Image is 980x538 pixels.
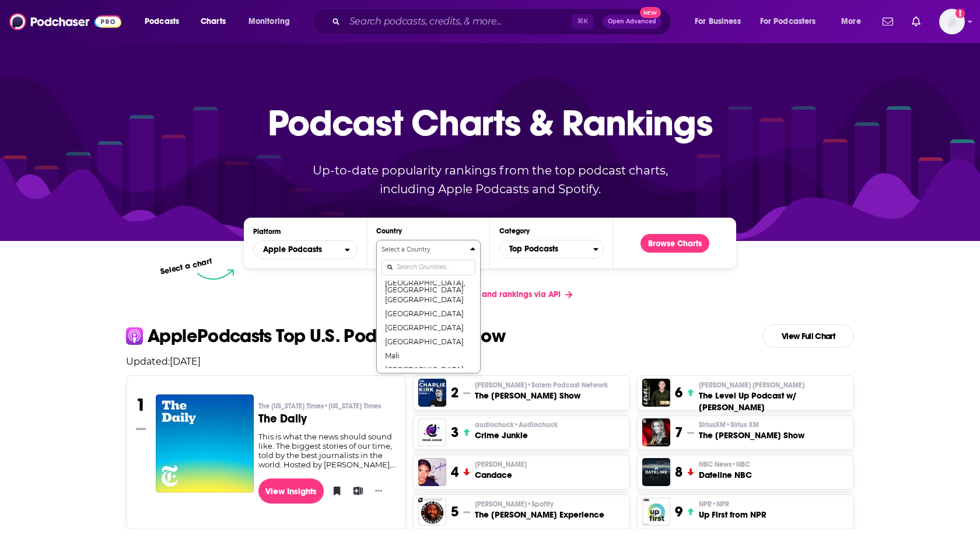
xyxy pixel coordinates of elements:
[451,424,459,441] h3: 3
[345,12,572,31] input: Search podcasts, credits, & more...
[418,379,446,407] img: The Charlie Kirk Show
[381,306,475,320] button: [GEOGRAPHIC_DATA]
[640,234,709,253] button: Browse Charts
[939,9,965,34] span: Logged in as AllisonLondonOffice1999
[699,429,804,441] h3: The [PERSON_NAME] Show
[642,498,670,526] a: Up First from NPR
[752,12,833,31] button: open menu
[699,509,766,520] h3: Up First from NPR
[253,240,358,259] button: open menu
[572,14,593,29] span: ⌘ K
[418,418,446,446] img: Crime Junkie
[475,380,608,390] span: [PERSON_NAME]
[381,334,475,348] button: [GEOGRAPHIC_DATA]
[418,458,446,486] img: Candace
[699,460,752,481] a: NBC News•NBCDateline NBC
[376,240,481,373] button: Countries
[760,13,816,30] span: For Podcasters
[156,394,254,492] a: The Daily
[159,256,213,277] p: Select a chart
[126,327,143,344] img: apple Icon
[381,362,475,376] button: [GEOGRAPHIC_DATA]
[475,460,527,469] span: [PERSON_NAME]
[258,478,324,504] a: View Insights
[500,239,593,259] span: Top Podcasts
[475,460,527,481] a: [PERSON_NAME]Candace
[381,348,475,362] button: Mali
[642,458,670,486] a: Dateline NBC
[699,420,759,429] span: SiriusXM
[939,9,965,34] button: Show profile menu
[475,429,558,441] h3: Crime Junkie
[328,482,340,499] button: Bookmark Podcast
[475,509,604,520] h3: The [PERSON_NAME] Experience
[9,11,121,33] img: Podchaser - Follow, Share and Rate Podcasts
[878,12,898,32] a: Show notifications dropdown
[956,9,965,18] svg: Add a profile image
[136,12,194,31] button: open menu
[258,401,397,411] p: The New York Times • New York Times
[193,12,233,31] a: Charts
[258,432,397,469] div: This is what the news should sound like. The biggest stories of our time, told by the best journa...
[699,420,804,441] a: SiriusXM•Sirius XMThe [PERSON_NAME] Show
[687,12,755,31] button: open menu
[156,394,254,492] a: The Daily
[699,460,752,469] p: NBC News • NBC
[640,7,661,18] span: New
[451,384,459,401] h3: 2
[475,380,608,390] p: Charlie Kirk • Salem Podcast Network
[762,324,854,348] a: View Full Chart
[475,499,554,509] span: [PERSON_NAME]
[249,13,290,30] span: Monitoring
[418,498,446,526] img: The Joe Rogan Experience
[675,503,682,520] h3: 9
[407,289,561,299] span: Get podcast charts and rankings via API
[289,161,691,198] p: Up-to-date popularity rankings from the top podcast charts, including Apple Podcasts and Spotify.
[699,390,849,413] h3: The Level Up Podcast w/ [PERSON_NAME]
[608,19,656,25] span: Open Advanced
[349,482,361,499] button: Add to List
[939,9,965,34] img: User Profile
[197,269,234,280] img: select arrow
[475,460,527,469] p: Candace Owens
[514,421,558,429] span: • Audiochuck
[475,420,558,429] span: audiochuck
[381,278,475,292] button: [GEOGRAPHIC_DATA], [GEOGRAPHIC_DATA]
[699,499,729,509] span: NPR
[699,460,750,469] span: NBC News
[699,499,766,509] p: NPR • NPR
[136,394,146,415] h3: 1
[695,13,741,30] span: For Business
[699,420,804,429] p: SiriusXM • Sirius XM
[675,463,682,481] h3: 8
[499,240,604,258] button: Categories
[258,401,381,411] span: The [US_STATE] Times
[148,327,505,345] p: Apple Podcasts Top U.S. Podcasts Right Now
[258,401,397,432] a: The [US_STATE] Times•[US_STATE] TimesThe Daily
[699,380,804,390] span: [PERSON_NAME] [PERSON_NAME]
[253,240,358,259] h2: Platforms
[675,384,682,401] h3: 6
[475,390,608,401] h3: The [PERSON_NAME] Show
[451,463,459,481] h3: 4
[381,247,466,253] h4: Select a Country
[642,418,670,446] img: The Megyn Kelly Show
[699,380,849,413] a: [PERSON_NAME] [PERSON_NAME]The Level Up Podcast w/ [PERSON_NAME]
[240,12,305,31] button: open menu
[263,246,322,254] span: Apple Podcasts
[642,379,670,407] img: The Level Up Podcast w/ Paul Alex
[833,12,876,31] button: open menu
[381,320,475,334] button: [GEOGRAPHIC_DATA]
[451,503,459,520] h3: 5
